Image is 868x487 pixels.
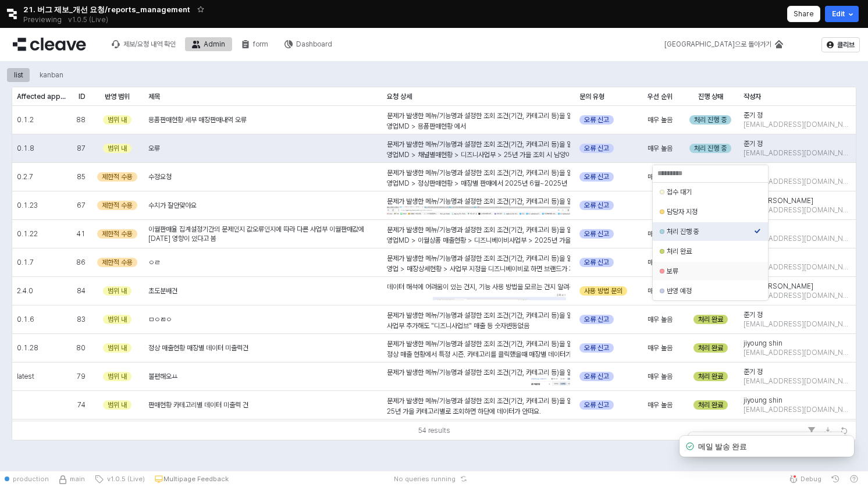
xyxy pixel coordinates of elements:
button: Releases and History [62,12,115,28]
div: 제보/요청 내역 확인 [123,40,176,48]
h4: 메일 발송 완료 [698,440,747,452]
span: 불편해오ㅛ [148,372,177,381]
span: 오류 신고 [584,201,609,210]
span: 제한적 수용 [102,172,133,182]
p: Share [794,9,814,19]
span: main [70,474,85,484]
span: 처리 완료 [698,400,723,410]
span: 준기 정 [744,367,763,376]
span: 매우 낮음 [648,286,673,296]
span: 재환 [PERSON_NAME] [744,196,813,205]
span: 21. 버그 제보_개선 요청/reports_management [23,3,190,15]
span: 86 [76,258,86,267]
button: History [826,471,845,487]
div: kanban [33,68,70,82]
div: 제보/요청 내역 확인 [105,37,183,51]
div: Table toolbar [12,421,856,440]
span: 오류 신고 [584,115,609,125]
button: Share app [787,6,820,22]
span: 범위 내 [108,286,127,296]
span: 매우 높음 [648,343,673,353]
span: 오류 신고 [584,258,609,267]
div: 처리 진행 중 [667,227,754,236]
span: 0.1.22 [17,229,38,239]
span: 매우 높음 [648,372,673,381]
span: 작성자 [744,92,761,101]
span: 영업MD > 채널별매현황 > 디즈니사업부 > 25년 가을 조회 시 남양이마트 아가방2 매장 2중으로 출고가 잡히고 있음. [387,151,696,159]
span: 0.1.6 [17,315,34,324]
span: 매우 높음 [648,229,673,239]
span: 범위 내 [108,372,127,381]
div: 보류 [667,266,754,276]
span: 수정요청 [148,172,172,182]
span: 매우 높음 [648,144,673,153]
button: Help [845,471,863,487]
span: jiyoung shin [744,396,782,405]
div: 접수 대기 [667,187,754,197]
button: Reset app state [458,475,469,482]
span: jiyoung shin [744,339,782,348]
span: [EMAIL_ADDRESS][DOMAIN_NAME] [744,148,850,158]
span: 오류 신고 [584,343,609,353]
span: ㅇㄹ [148,258,160,267]
span: v1.0.5 (Live) [104,474,145,484]
div: 문제가 발생한 메뉴/기능명과 설정한 조회 조건(기간, 카테고리 등)을 알려주세요. 구체적으로 어떤 수치나 현상이 잘못되었고, 왜 오류라고 생각하시는지 설명해주세요. 올바른 결... [387,253,570,484]
span: 87 [77,144,86,153]
div: form [234,37,275,51]
span: 오류 신고 [584,172,609,182]
div: Dashboard [278,37,339,51]
div: kanban [40,68,63,82]
div: Dashboard [296,40,332,48]
span: 처리 진행 중 [694,115,727,125]
span: 0.1.2 [17,115,34,125]
span: Debug [801,474,821,484]
span: Previewing [23,14,62,26]
span: 정상 매출현황 매장별 데이터 미출력건 [148,343,248,353]
span: 오류 신고 [584,229,609,239]
button: Add app to favorites [195,3,207,15]
div: 담당자 지정 [667,207,754,216]
span: latest [17,372,34,381]
span: 준기 정 [744,111,763,120]
span: [EMAIL_ADDRESS][DOMAIN_NAME] [744,376,850,386]
div: success [684,440,696,452]
span: 오류 신고 [584,144,609,153]
span: 수치가 잘안맞아요 [148,201,197,210]
span: ㅁㅇㄻㅇ [148,315,172,324]
div: Previewing v1.0.5 (Live) [23,12,115,28]
span: 0.2.7 [17,172,33,182]
span: 반영 범위 [105,92,130,101]
span: 매우 높음 [648,315,673,324]
span: 오류 신고 [584,400,609,410]
span: 84 [77,286,86,296]
p: 클리브 [837,40,855,49]
span: 오류 신고 [584,315,609,324]
span: 영업MD > 용품판매현황 에서 [387,122,466,130]
div: 데이터 해석에 어려움이 있는 건지, 기능 사용 방법을 모르는 건지 알려주세요. 어떤 결과를 얻기 위해 어떤 방법들을 시도해보셨나요? 최종적으로 어떤 결과를 얻고 싶으신가요? ... [387,282,570,438]
span: No queries running [394,474,456,484]
span: 우선 순위 [648,92,673,101]
p: v1.0.5 (Live) [68,15,108,24]
button: Download [821,424,835,438]
span: 처리 완료 [698,315,723,324]
span: 80 [76,343,86,353]
button: Source Control [54,471,90,487]
span: 매우 높음 [648,400,673,410]
span: 영업MD > 정상판매현황 > 매장별 판매에서 2025년 6월~2025년 10월, 가을 소계 카테고리 조회 시 대표적으로 "2025년 수량 판매율(누적)" 등이 [387,179,782,187]
span: 이월판매율 집계설정기간의 문제인지 값오류인지에 따라 다른 사업부 이월판매값에 [DATE] 영향이 있다고 봄 [148,225,378,243]
span: 준기 정 [744,310,763,319]
span: 0.1.8 [17,144,34,153]
div: Admin [185,37,232,51]
span: 재환 [PERSON_NAME] [744,282,813,291]
img: Gq5KwwAAAAZJREFUAwDX3Vs2HkVdKwAAAABJRU5ErkJggg== [531,378,714,467]
p: 사업부 추가해도 "디즈니사업브" 매출 등 숫자변동없음 [387,321,570,331]
span: 83 [77,315,86,324]
span: [EMAIL_ADDRESS][DOMAIN_NAME] [744,405,850,414]
div: Notifications (F8) [666,438,868,487]
span: 제한적 수용 [102,201,133,210]
div: list [7,68,30,82]
span: 88 [76,115,86,125]
button: Refresh [837,424,851,438]
p: 정상 매출 현황에서 특정 시즌, 카테고리를 클릭했을때 매장별 데이터가 떠야 하는데 데이터 출력이 안됩니다. [387,349,570,360]
span: [EMAIL_ADDRESS][DOMAIN_NAME] [744,177,850,186]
